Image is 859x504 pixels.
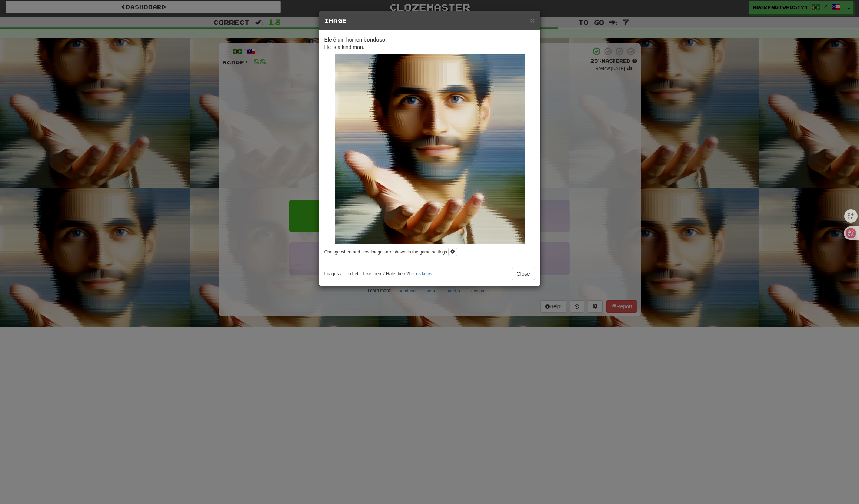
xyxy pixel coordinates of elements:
[324,17,535,24] h5: Image
[324,36,535,51] p: He is a kind man.
[530,16,535,24] span: ×
[324,37,387,43] span: Ele é um homem .
[530,16,535,24] button: Close
[324,271,434,277] small: Images are in beta. Like them? Hate them? !
[363,37,385,43] u: bondoso
[512,268,535,280] button: Close
[409,271,432,276] a: Let us know
[335,54,525,244] img: 79e85d96-b948-4b65-94fb-2a15e956dc3c.small.png
[324,249,448,255] small: Change when and how images are shown in the game settings.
